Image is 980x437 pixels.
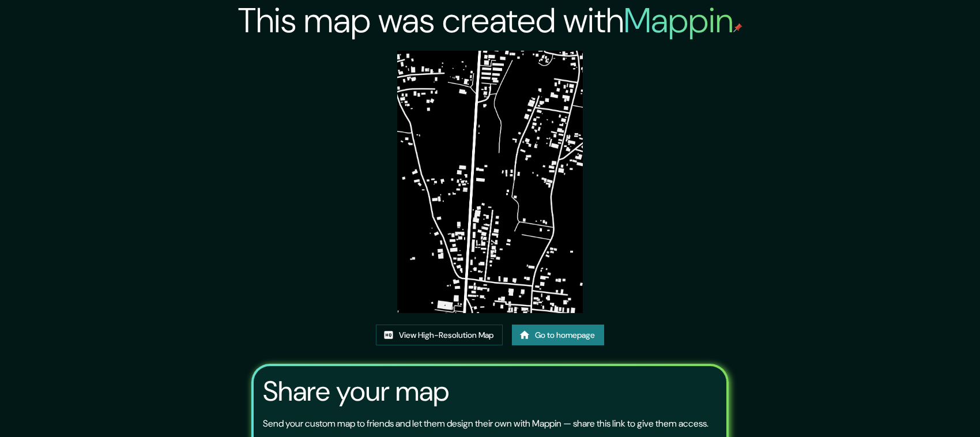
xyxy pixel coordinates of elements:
[512,325,604,346] a: Go to homepage
[376,325,503,346] a: View High-Resolution Map
[263,375,449,408] h3: Share your map
[263,417,708,431] p: Send your custom map to friends and let them design their own with Mappin — share this link to gi...
[733,23,742,32] img: mappin-pin
[877,392,967,424] iframe: Help widget launcher
[397,51,583,313] img: created-map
